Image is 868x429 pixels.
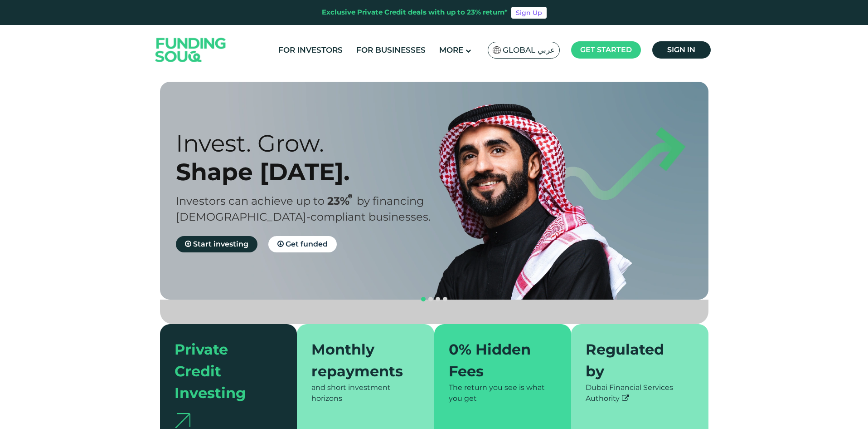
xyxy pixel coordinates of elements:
div: 0% Hidden Fees [449,339,546,382]
a: Start investing [176,236,257,252]
a: For Investors [276,43,345,58]
div: Private Credit Investing [175,339,272,404]
div: Dubai Financial Services Authority [586,382,694,404]
a: Get funded [268,236,337,252]
span: Start investing [193,240,248,248]
img: SA Flag [493,46,501,54]
img: arrow [175,413,190,428]
div: Exclusive Private Credit deals with up to 23% return* [322,7,508,18]
span: Get funded [286,240,328,248]
div: and short investment horizons [311,382,420,404]
span: 23% [327,194,357,207]
a: For Businesses [354,43,428,58]
button: navigation [434,296,441,303]
div: The return you see is what you get [449,382,557,404]
button: navigation [427,296,434,303]
img: Logo [146,27,235,73]
div: Regulated by [586,339,683,382]
div: Monthly repayments [311,339,409,382]
span: Global عربي [503,45,555,55]
div: Invest. Grow. [176,129,450,158]
button: navigation [441,296,449,303]
span: Investors can achieve up to [176,194,325,207]
i: 23% IRR (expected) ~ 15% Net yield (expected) [348,194,352,199]
span: Sign in [667,45,695,54]
button: navigation [420,296,427,303]
a: Sign Up [511,7,547,19]
span: More [439,45,463,54]
a: Sign in [652,41,711,59]
span: Get started [580,45,632,54]
div: Shape [DATE]. [176,158,450,186]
